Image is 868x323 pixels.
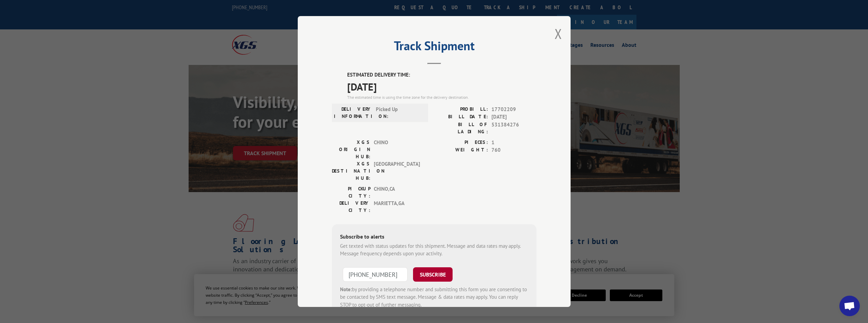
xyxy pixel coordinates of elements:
[374,160,420,182] span: [GEOGRAPHIC_DATA]
[434,139,488,147] label: PIECES:
[332,41,536,54] h2: Track Shipment
[374,139,420,160] span: CHINO
[334,106,372,120] label: DELIVERY INFORMATION:
[332,139,370,160] label: XGS ORIGIN HUB:
[332,160,370,182] label: XGS DESTINATION HUB:
[332,200,370,214] label: DELIVERY CITY:
[376,106,422,120] span: Picked Up
[839,296,860,316] div: Open chat
[340,232,528,242] div: Subscribe to alerts
[413,267,453,282] button: SUBSCRIBE
[491,121,536,135] span: 531384276
[374,185,420,200] span: CHINO , CA
[347,71,536,79] label: ESTIMATED DELIVERY TIME:
[332,185,370,200] label: PICKUP CITY:
[491,146,536,154] span: 760
[555,25,562,43] button: Close modal
[434,121,488,135] label: BILL OF LADING:
[491,106,536,113] span: 17702209
[347,94,536,100] div: The estimated time is using the time zone for the delivery destination.
[343,267,408,282] input: Phone Number
[340,286,528,309] div: by providing a telephone number and submitting this form you are consenting to be contacted by SM...
[434,106,488,113] label: PROBILL:
[434,113,488,121] label: BILL DATE:
[434,146,488,154] label: WEIGHT:
[491,139,536,147] span: 1
[347,79,536,94] span: [DATE]
[340,286,352,293] strong: Note:
[340,242,528,258] div: Get texted with status updates for this shipment. Message and data rates may apply. Message frequ...
[374,200,420,214] span: MARIETTA , GA
[491,113,536,121] span: [DATE]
